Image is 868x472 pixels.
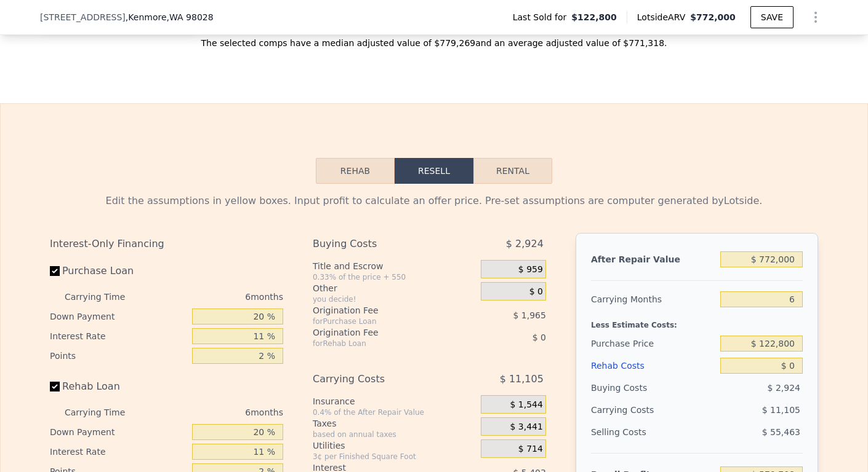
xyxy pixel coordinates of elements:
[506,233,544,255] span: $ 2,924
[50,194,818,208] div: Edit the assumptions in yellow boxes. Input profit to calculate an offer price. Pre-set assumptio...
[40,11,126,23] span: [STREET_ADDRESS]
[571,11,617,23] span: $122,800
[750,6,794,28] button: SAVE
[50,233,283,255] div: Interest-Only Financing
[529,286,543,297] span: $ 0
[313,317,450,326] div: for Purchase Loan
[313,294,476,304] div: you decide!
[313,272,476,282] div: 0.33% of the price + 550
[50,260,187,282] label: Purchase Loan
[513,11,572,23] span: Last Sold for
[532,332,546,342] span: $ 0
[313,407,476,417] div: 0.4% of the After Repair Value
[762,405,800,415] span: $ 11,105
[313,304,450,317] div: Origination Fee
[762,427,800,437] span: $ 55,463
[510,399,542,411] span: $ 1,544
[690,12,736,22] span: $772,000
[313,439,476,452] div: Utilities
[768,383,800,393] span: $ 2,924
[50,376,187,398] label: Rehab Loan
[50,307,187,326] div: Down Payment
[395,158,473,184] button: Resell
[313,368,450,390] div: Carrying Costs
[50,422,187,442] div: Down Payment
[313,395,476,407] div: Insurance
[637,11,690,23] span: Lotside ARV
[65,287,145,307] div: Carrying Time
[473,158,552,184] button: Rental
[591,355,715,377] div: Rehab Costs
[50,326,187,346] div: Interest Rate
[500,368,544,390] span: $ 11,105
[167,12,214,22] span: , WA 98028
[513,310,545,320] span: $ 1,965
[50,266,60,276] input: Purchase Loan
[803,5,828,29] button: Show Options
[518,444,543,455] span: $ 714
[591,288,715,310] div: Carrying Months
[510,422,542,433] span: $ 3,441
[591,399,668,421] div: Carrying Costs
[316,158,395,184] button: Rehab
[313,260,476,272] div: Title and Escrow
[313,339,450,348] div: for Rehab Loan
[591,377,715,399] div: Buying Costs
[591,421,715,443] div: Selling Costs
[313,417,476,430] div: Taxes
[40,27,828,49] div: The selected comps have a median adjusted value of $779,269 and an average adjusted value of $771...
[150,403,283,422] div: 6 months
[518,264,543,275] span: $ 959
[50,346,187,366] div: Points
[50,442,187,462] div: Interest Rate
[313,430,476,439] div: based on annual taxes
[591,248,715,270] div: After Repair Value
[126,11,214,23] span: , Kenmore
[313,282,476,294] div: Other
[150,287,283,307] div: 6 months
[313,452,476,462] div: 3¢ per Finished Square Foot
[591,310,803,332] div: Less Estimate Costs:
[313,233,450,255] div: Buying Costs
[313,326,450,339] div: Origination Fee
[65,403,145,422] div: Carrying Time
[50,382,60,391] input: Rehab Loan
[591,332,715,355] div: Purchase Price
